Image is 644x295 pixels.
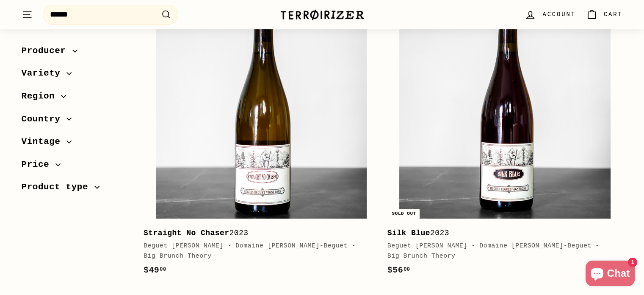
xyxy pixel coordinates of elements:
span: Vintage [22,135,67,149]
inbox-online-store-chat: Shopify online store chat [583,261,637,288]
span: $49 [144,265,166,275]
b: Straight No Chaser [144,229,229,237]
span: Variety [22,67,67,81]
div: 2023 [387,227,614,239]
div: Sold out [388,209,419,219]
button: Price [22,155,130,178]
a: Cart [581,2,628,27]
span: Cart [604,10,623,19]
b: Silk Blue [387,229,430,237]
span: Region [22,89,61,104]
button: Vintage [22,132,130,155]
span: Account [542,10,575,19]
button: Region [22,87,130,110]
span: $56 [387,265,410,275]
sup: 00 [404,267,410,273]
span: Product type [22,180,95,195]
div: Beguet [PERSON_NAME] - Domaine [PERSON_NAME]-Beguet - Big Brunch Theory [144,241,370,261]
span: Price [22,157,56,172]
div: 2023 [144,227,370,239]
button: Producer [22,42,130,65]
span: Country [22,112,67,126]
button: Country [22,110,130,133]
sup: 00 [160,267,166,273]
div: Beguet [PERSON_NAME] - Domaine [PERSON_NAME]-Beguet - Big Brunch Theory [387,241,614,261]
a: Account [520,2,580,27]
button: Variety [22,65,130,87]
span: Producer [22,44,72,58]
button: Product type [22,178,130,201]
